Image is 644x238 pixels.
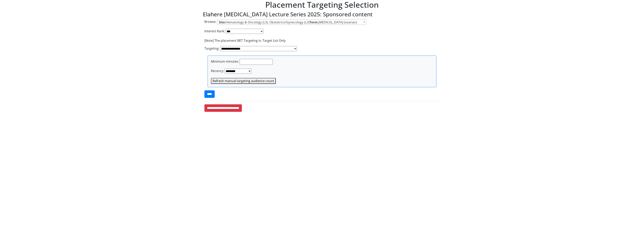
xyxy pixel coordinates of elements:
h3: Elahere [MEDICAL_DATA] Lecture Series 2025: Sponsored content [203,11,441,18]
label: Recency: [211,69,224,73]
button: Refresh manual targeting audience count [211,78,276,84]
p: [Note] The placement BET Targeting is: Target List Only [204,38,440,43]
strong: Site: [219,20,226,24]
label: Targeting: [204,46,219,51]
label: Minimum minutes: [211,59,239,64]
label: Browse: [204,19,216,24]
strong: Term: [309,20,318,24]
span: <strong>Site:</strong> Hematology &amp; Oncology (L3), Obstetrics/Gynecology (L3) <strong>Term:</... [217,19,366,25]
label: Interest Rank: [204,29,225,33]
span: Hematology & Oncology (L3), Obstetrics/Gynecology (L3) [MEDICAL_DATA] (ovarian) [219,20,357,24]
